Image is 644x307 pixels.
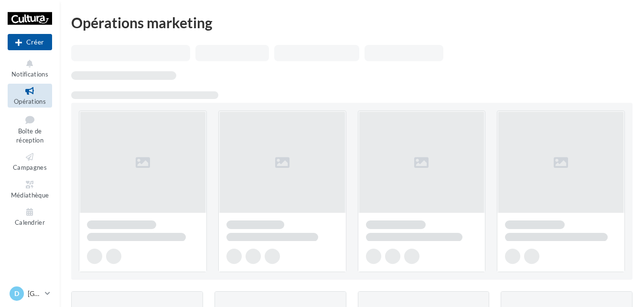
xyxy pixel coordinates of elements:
[8,56,52,80] button: Notifications
[13,164,47,171] span: Campagnes
[11,70,48,78] span: Notifications
[15,219,45,226] span: Calendrier
[14,289,19,298] span: D
[8,205,52,228] a: Calendrier
[28,289,41,298] p: [GEOGRAPHIC_DATA]
[8,84,52,107] a: Opérations
[8,34,52,50] button: Créer
[14,98,46,105] span: Opérations
[71,15,633,30] div: Opérations marketing
[8,150,52,173] a: Campagnes
[16,127,43,144] span: Boîte de réception
[8,111,52,146] a: Boîte de réception
[8,34,52,50] div: Nouvelle campagne
[11,191,49,199] span: Médiathèque
[8,285,52,303] a: D [GEOGRAPHIC_DATA]
[8,177,52,201] a: Médiathèque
